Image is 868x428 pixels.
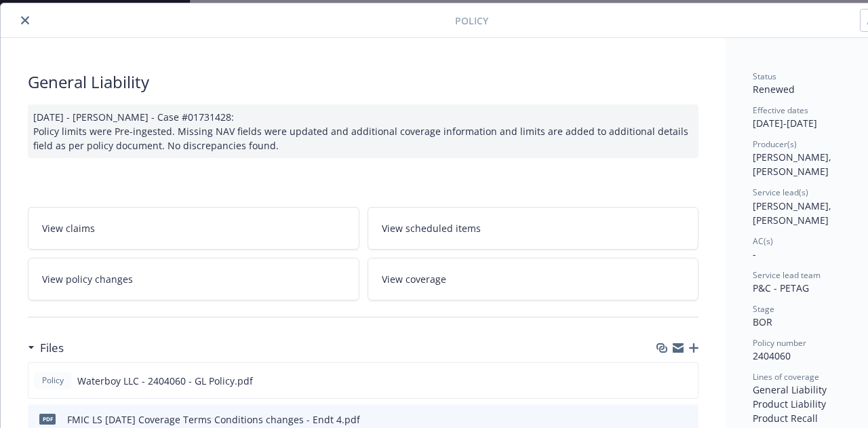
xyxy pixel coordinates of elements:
[753,315,772,328] span: BOR
[753,269,821,281] span: Service lead team
[753,151,834,178] span: [PERSON_NAME], [PERSON_NAME]
[77,374,253,388] span: Waterboy LLC - 2404060 - GL Policy.pdf
[753,281,809,294] span: P&C - PETAG
[28,104,698,158] div: [DATE] - [PERSON_NAME] - Case #01731428: Policy limits were Pre-ingested. Missing NAV fields were...
[753,337,806,349] span: Policy number
[28,258,359,300] a: View policy changes
[680,374,692,388] button: preview file
[753,248,756,260] span: -
[42,272,133,286] span: View policy changes
[17,12,33,28] button: close
[28,207,359,250] a: View claims
[753,371,819,383] span: Lines of coverage
[455,14,488,28] span: Policy
[681,412,693,427] button: preview file
[40,339,64,357] h3: Files
[42,221,95,235] span: View claims
[753,199,834,227] span: [PERSON_NAME], [PERSON_NAME]
[753,71,776,82] span: Status
[39,374,66,387] span: Policy
[658,374,669,388] button: download file
[28,71,698,94] div: General Liability
[753,83,795,96] span: Renewed
[368,207,699,250] a: View scheduled items
[753,349,791,362] span: 2404060
[753,187,808,198] span: Service lead(s)
[382,221,481,235] span: View scheduled items
[28,339,64,357] div: Files
[753,303,774,315] span: Stage
[382,272,446,286] span: View coverage
[67,412,360,427] div: FMIC LS [DATE] Coverage Terms Conditions changes - Endt 4.pdf
[39,414,56,424] span: pdf
[659,412,670,427] button: download file
[753,235,773,247] span: AC(s)
[753,104,808,116] span: Effective dates
[368,258,699,300] a: View coverage
[753,138,797,150] span: Producer(s)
